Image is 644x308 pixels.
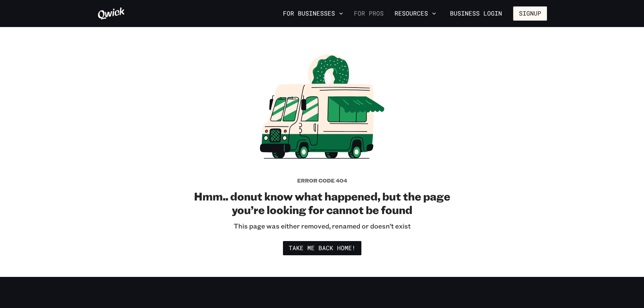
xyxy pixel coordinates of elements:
[234,222,411,230] p: This page was either removed, renamed or doesn’t exist
[392,8,439,19] button: Resources
[297,177,347,184] h5: Error code 404
[444,6,508,21] a: Business Login
[194,189,451,216] h2: Hmm.. donut know what happened, but the page you’re looking for cannot be found
[513,6,547,21] button: Signup
[280,8,346,19] button: For Businesses
[351,8,386,19] a: For Pros
[283,241,361,255] a: Take me back home!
